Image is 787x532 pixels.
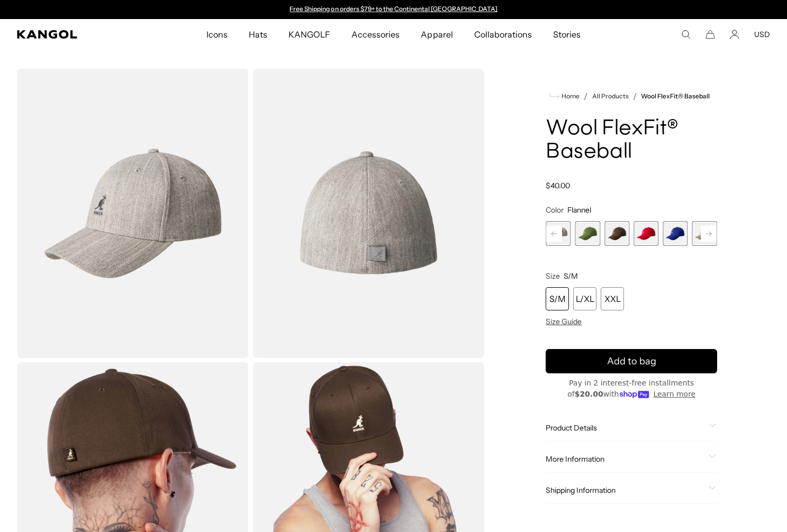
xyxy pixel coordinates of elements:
[634,221,658,246] label: Rojo
[592,93,629,100] a: All Products
[421,19,453,50] span: Apparel
[285,5,503,14] slideshow-component: Announcement bar
[546,317,582,326] span: Size Guide
[17,69,249,358] img: color-flannel
[575,221,600,246] div: 12 of 17
[206,19,228,50] span: Icons
[730,30,739,39] a: Account
[575,221,600,246] label: Olive
[278,19,341,50] a: KANGOLF
[559,93,580,100] span: Home
[601,287,624,310] div: XXL
[546,454,704,464] span: More Information
[546,423,704,433] span: Product Details
[253,69,485,358] img: color-flannel
[546,181,570,190] span: $40.00
[285,5,503,14] div: Announcement
[546,221,571,246] div: 11 of 17
[546,90,717,103] nav: breadcrumbs
[196,19,238,50] a: Icons
[641,93,710,100] a: Wool FlexFit® Baseball
[546,485,704,495] span: Shipping Information
[17,30,136,39] a: Kangol
[692,221,717,246] label: Taupe
[542,19,591,50] a: Stories
[249,19,267,50] span: Hats
[692,221,717,246] div: 16 of 17
[341,19,410,50] a: Accessories
[567,205,591,215] span: Flannel
[604,221,629,246] label: Peat Brown
[410,19,463,50] a: Apparel
[573,287,596,310] div: L/XL
[546,117,717,164] h1: Wool FlexFit® Baseball
[629,90,637,103] li: /
[474,19,532,50] span: Collaborations
[546,221,571,246] label: Flannel
[663,221,688,246] label: Royal Blue
[580,90,587,103] li: /
[754,30,770,39] button: USD
[288,19,330,50] span: KANGOLF
[705,30,715,39] button: Cart
[546,287,569,310] div: S/M
[634,221,658,246] div: 14 of 17
[546,205,564,215] span: Color
[681,30,691,39] summary: Search here
[238,19,278,50] a: Hats
[290,5,497,13] a: Free Shipping on orders $79+ to the Continental [GEOGRAPHIC_DATA]
[564,271,578,281] span: S/M
[553,19,581,50] span: Stories
[663,221,688,246] div: 15 of 17
[550,91,580,101] a: Home
[285,5,503,14] div: 1 of 2
[546,271,560,281] span: Size
[464,19,542,50] a: Collaborations
[546,349,717,373] button: Add to bag
[607,354,656,369] span: Add to bag
[351,19,400,50] span: Accessories
[604,221,629,246] div: 13 of 17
